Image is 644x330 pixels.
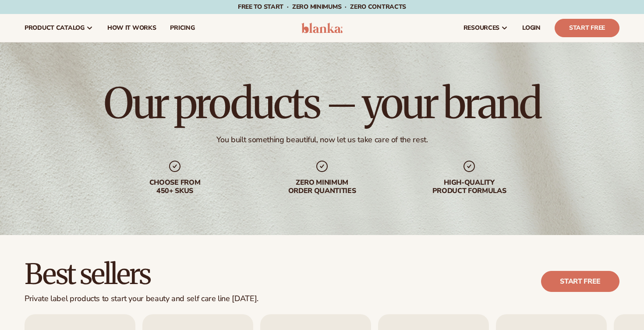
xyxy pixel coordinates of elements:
div: High-quality product formulas [413,179,525,195]
img: logo [301,23,343,33]
span: resources [464,25,499,32]
a: pricing [163,14,202,42]
div: You built something beautiful, now let us take care of the rest. [216,135,428,145]
span: pricing [170,25,195,32]
span: LOGIN [522,25,541,32]
a: product catalog [18,14,100,42]
h2: Best sellers [25,260,258,289]
a: Start Free [555,19,619,37]
a: How It Works [100,14,163,42]
span: Free to start · ZERO minimums · ZERO contracts [238,3,406,11]
div: Private label products to start your beauty and self care line [DATE]. [25,294,258,304]
div: Zero minimum order quantities [266,179,378,195]
a: Start free [541,271,619,292]
h1: Our products – your brand [104,82,540,124]
a: resources [456,14,515,42]
span: product catalog [25,25,85,32]
div: Choose from 450+ Skus [119,179,231,195]
a: LOGIN [515,14,548,42]
span: How It Works [107,25,156,32]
